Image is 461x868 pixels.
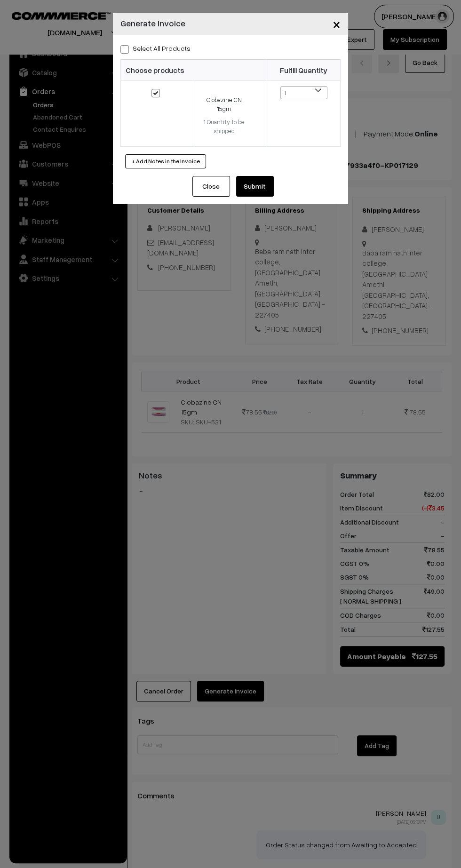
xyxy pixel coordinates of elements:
[120,43,191,53] label: Select all Products
[200,118,249,136] div: 1 Quantity to be shipped
[281,87,327,100] span: 1
[333,15,341,32] span: ×
[125,154,206,168] button: + Add Notes in the Invoice
[120,17,185,30] h4: Generate Invoice
[236,176,274,197] button: Submit
[192,176,230,197] button: Close
[121,60,267,80] th: Choose products
[325,9,348,39] button: Close
[200,96,249,114] div: Clobazine CN 15gm
[280,86,327,99] span: 1
[267,60,341,80] th: Fulfill Quantity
